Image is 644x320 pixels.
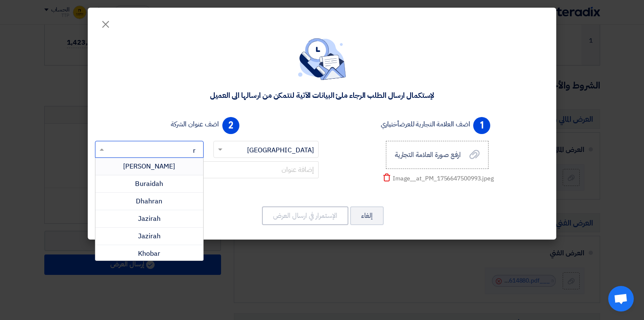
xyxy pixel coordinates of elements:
[608,286,634,311] div: فتح المحادثة
[210,90,434,100] div: لإستكمال ارسال الطلب الرجاء ملئ البيانات الآتية لنتمكن من ارسالها الى العميل
[138,249,160,259] span: Khobar
[95,161,319,178] input: إضافة عنوان
[262,206,348,225] button: الإستمرار في ارسال العرض
[350,206,384,225] button: إلغاء
[94,14,118,31] button: Close
[222,117,239,134] span: 2
[138,214,161,224] span: Jazirah
[473,117,490,134] span: 1
[381,119,399,129] span: أختياري
[171,119,219,129] label: اضف عنوان الشركة
[135,179,163,189] span: Buraidah
[136,196,162,206] span: Dhahran
[138,231,161,241] span: Jazirah
[381,119,470,129] label: اضف العلامة التجارية للعرض
[298,38,346,80] img: empty_state_contact.svg
[123,161,175,171] span: [PERSON_NAME]
[395,150,461,160] span: ارفع صورة العلامة التجارية
[101,11,111,37] span: ×
[393,174,494,183] div: Image__at_PM_1756647500993.jpeg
